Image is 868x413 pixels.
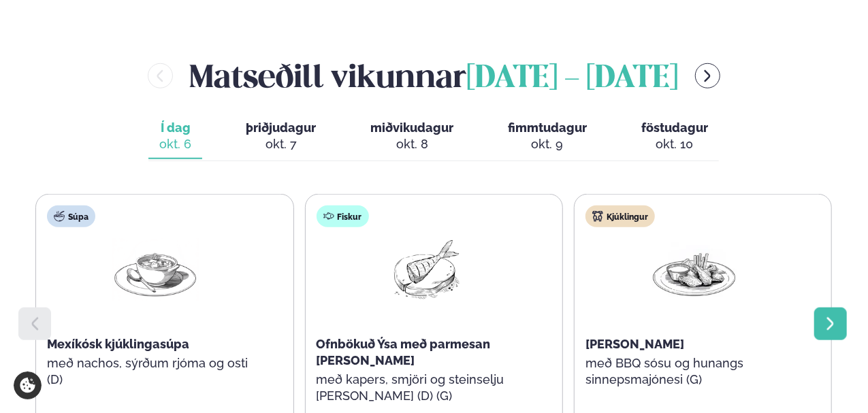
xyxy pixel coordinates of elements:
button: Í dag okt. 6 [148,114,202,159]
span: þriðjudagur [246,120,316,135]
button: menu-btn-left [148,63,173,88]
button: föstudagur okt. 10 [630,114,719,159]
p: með nachos, sýrðum rjóma og osti (D) [47,355,263,388]
img: chicken.svg [592,211,603,222]
div: Fiskur [317,205,369,227]
span: [PERSON_NAME] [585,337,684,351]
div: Kjúklingur [585,205,655,227]
img: soup.svg [54,211,65,222]
button: þriðjudagur okt. 7 [235,114,327,159]
button: menu-btn-right [695,63,720,88]
span: Mexíkósk kjúklingasúpa [47,337,189,351]
div: okt. 8 [370,136,453,152]
div: Súpa [47,205,95,227]
p: með BBQ sósu og hunangs sinnepsmajónesi (G) [585,355,802,388]
div: okt. 6 [159,136,191,152]
div: okt. 7 [246,136,316,152]
img: fish.svg [323,211,334,222]
span: [DATE] - [DATE] [466,64,679,94]
span: Í dag [159,120,191,136]
button: fimmtudagur okt. 9 [497,114,598,159]
a: Cookie settings [14,371,42,399]
div: okt. 10 [641,136,708,152]
img: Soup.png [112,238,199,301]
h2: Matseðill vikunnar [189,54,679,98]
div: okt. 9 [508,136,587,152]
span: fimmtudagur [508,120,587,135]
img: Fish.png [381,238,468,301]
p: með kapers, smjöri og steinselju [PERSON_NAME] (D) (G) [317,371,533,404]
span: Ofnbökuð Ýsa með parmesan [PERSON_NAME] [317,337,491,367]
img: Chicken-wings-legs.png [650,238,737,301]
span: miðvikudagur [370,120,453,135]
button: miðvikudagur okt. 8 [359,114,464,159]
span: föstudagur [641,120,708,135]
